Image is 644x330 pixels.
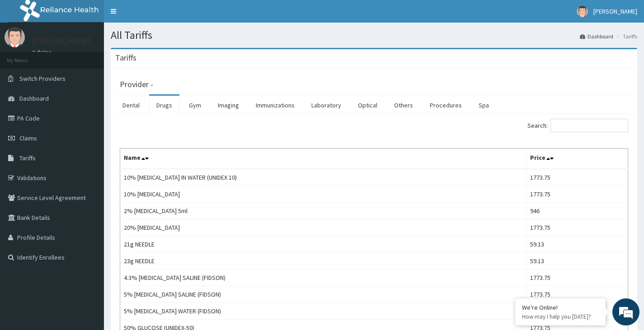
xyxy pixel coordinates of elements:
[182,96,208,115] a: Gym
[52,104,125,195] span: We're online!
[580,33,613,40] a: Dashboard
[5,27,25,47] img: User Image
[526,203,628,219] td: 946
[527,119,628,132] label: Search:
[304,96,348,115] a: Laboratory
[522,303,599,311] div: We're Online!
[120,186,526,203] td: 10% [MEDICAL_DATA]
[120,286,526,303] td: 5% [MEDICAL_DATA] SALINE (FIDSON)
[17,45,37,68] img: d_794563401_company_1708531726252_794563401
[120,219,526,236] td: 20% [MEDICAL_DATA]
[614,33,637,40] li: Tariffs
[249,96,302,115] a: Immunizations
[471,96,496,115] a: Spa
[526,219,628,236] td: 1773.75
[593,7,637,15] span: [PERSON_NAME]
[550,119,628,132] input: Search:
[19,74,66,83] span: Switch Providers
[387,96,420,115] a: Others
[526,236,628,253] td: 59.13
[526,186,628,203] td: 1773.75
[526,286,628,303] td: 1773.75
[423,96,469,115] a: Procedures
[526,253,628,270] td: 59.13
[148,5,170,26] div: Minimize live chat window
[19,94,49,102] span: Dashboard
[120,149,526,169] th: Name
[526,270,628,286] td: 1773.75
[120,236,526,253] td: 21g NEEDLE
[120,270,526,286] td: 4.3% [MEDICAL_DATA] SALINE (FIDSON)
[32,37,91,45] p: [PERSON_NAME]
[120,169,526,186] td: 10% [MEDICAL_DATA] IN WATER (UNIDEX 10)
[351,96,385,115] a: Optical
[5,228,172,259] textarea: Type your message and hit 'Enter'
[120,303,526,320] td: 5% [MEDICAL_DATA] WATER (FIDSON)
[211,96,246,115] a: Imaging
[111,29,637,41] h1: All Tariffs
[115,96,147,115] a: Dental
[526,169,628,186] td: 1773.75
[120,253,526,270] td: 23g NEEDLE
[120,80,153,88] h3: Provider -
[47,51,152,62] div: Chat with us now
[19,154,36,162] span: Tariffs
[115,54,136,62] h3: Tariffs
[577,6,588,17] img: User Image
[149,96,179,115] a: Drugs
[120,203,526,219] td: 2% [MEDICAL_DATA] 5ml
[526,149,628,169] th: Price
[19,134,37,142] span: Claims
[522,313,599,321] p: How may I help you today?
[32,49,53,56] a: Online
